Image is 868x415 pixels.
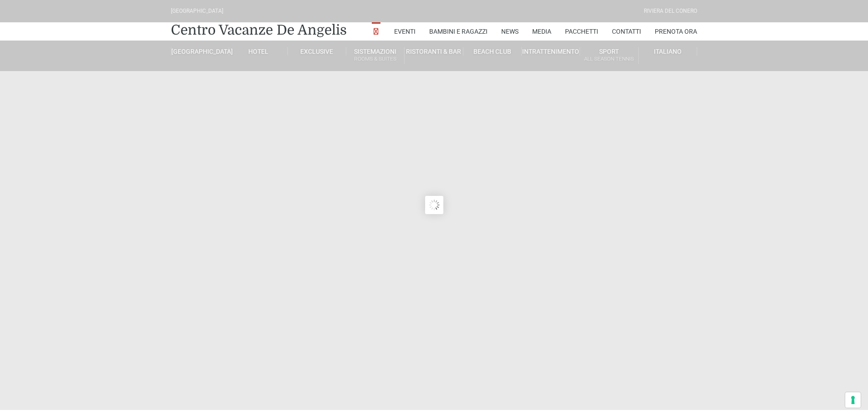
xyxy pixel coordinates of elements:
[654,48,682,55] span: Italiano
[845,392,861,408] button: Le tue preferenze relative al consenso per le tecnologie di tracciamento
[288,47,346,56] a: Exclusive
[463,47,522,56] a: Beach Club
[580,55,638,63] small: All Season Tennis
[655,22,697,41] a: Prenota Ora
[644,7,697,15] div: Riviera Del Conero
[171,7,223,15] div: [GEOGRAPHIC_DATA]
[501,22,519,41] a: News
[612,22,641,41] a: Contatti
[639,47,697,56] a: Italiano
[229,47,288,56] a: Hotel
[346,55,404,63] small: Rooms & Suites
[580,47,638,64] a: SportAll Season Tennis
[565,22,598,41] a: Pacchetti
[171,47,229,56] a: [GEOGRAPHIC_DATA]
[346,47,405,64] a: SistemazioniRooms & Suites
[405,47,463,56] a: Ristoranti & Bar
[429,22,488,41] a: Bambini e Ragazzi
[171,21,347,39] a: Centro Vacanze De Angelis
[532,22,551,41] a: Media
[522,47,580,56] a: Intrattenimento
[394,22,416,41] a: Eventi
